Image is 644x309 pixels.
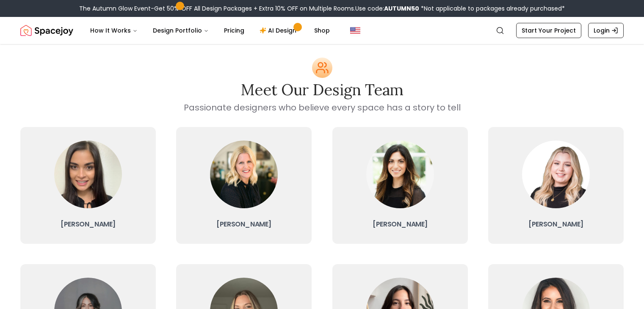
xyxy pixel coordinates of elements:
b: AUTUMN50 [384,4,419,13]
button: Design Portfolio [146,22,216,39]
span: *Not applicable to packages already purchased* [419,4,565,13]
button: How It Works [83,22,144,39]
a: Spacejoy [20,22,73,39]
h3: [PERSON_NAME] [27,218,149,230]
a: Shop [307,22,337,39]
a: Pricing [217,22,251,39]
img: Tina [210,141,278,208]
a: Hannah[PERSON_NAME] [488,127,624,244]
h3: [PERSON_NAME] [495,218,617,230]
a: Christina[PERSON_NAME] [332,127,468,244]
h3: [PERSON_NAME] [183,218,305,230]
a: Ellysia[PERSON_NAME] [20,127,156,244]
img: Ellysia [54,141,122,208]
span: Use code: [355,4,419,13]
a: Start Your Project [516,23,581,38]
h3: [PERSON_NAME] [339,218,461,230]
img: United States [350,25,360,36]
nav: Main [83,22,337,39]
div: The Autumn Glow Event-Get 50% OFF All Design Packages + Extra 10% OFF on Multiple Rooms. [79,4,565,13]
p: Passionate designers who believe every space has a story to tell [78,102,566,113]
a: Login [588,23,624,38]
a: AI Design [253,22,306,39]
img: Hannah [522,141,590,208]
nav: Global [20,17,624,44]
h2: Meet our Design Team [20,81,624,98]
img: Spacejoy Logo [20,22,73,39]
img: Christina [366,141,434,208]
a: Tina[PERSON_NAME] [176,127,312,244]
